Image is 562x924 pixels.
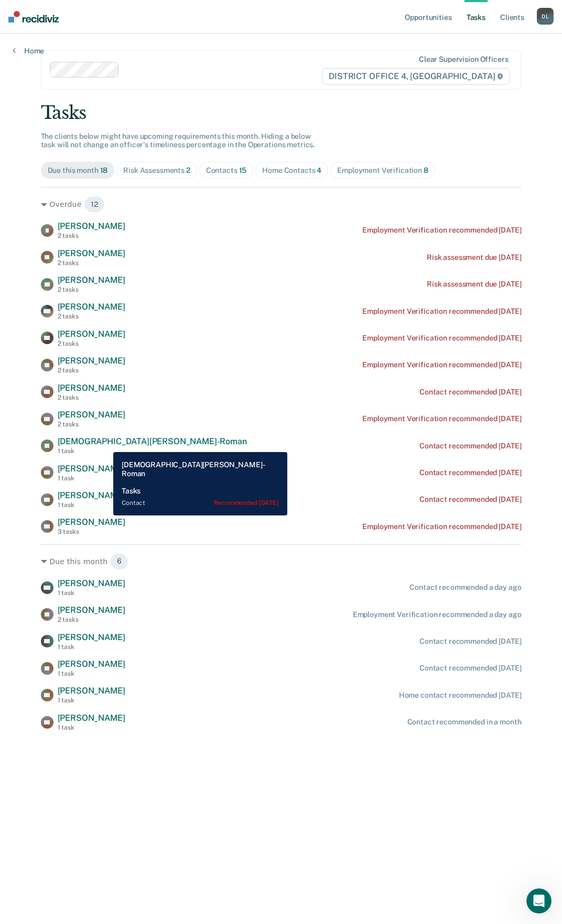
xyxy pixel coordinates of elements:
div: Employment Verification recommended a day ago [353,610,522,619]
div: 1 task [58,670,125,677]
div: 2 tasks [58,340,125,347]
iframe: Intercom live chat [526,888,552,914]
span: [DEMOGRAPHIC_DATA][PERSON_NAME]-Roman [58,436,247,446]
span: [PERSON_NAME] [58,490,125,500]
div: Contact recommended in a month [407,718,522,727]
div: 1 task [58,501,125,509]
span: [PERSON_NAME] [58,383,125,393]
span: [PERSON_NAME] [58,659,125,669]
div: 1 task [58,475,125,482]
div: Home Contacts [262,166,321,175]
div: Contact recommended [DATE] [419,442,521,450]
div: 1 task [58,447,247,455]
img: Recidiviz [8,11,59,23]
div: Contacts [206,166,247,175]
span: 2 [186,166,190,174]
div: Contact recommended a day ago [409,583,521,592]
div: 2 tasks [58,232,125,239]
div: Contact recommended [DATE] [419,664,521,673]
div: 2 tasks [58,616,125,623]
span: [PERSON_NAME] [58,632,125,642]
div: Clear supervision officers [419,55,508,64]
div: 1 task [58,697,125,704]
div: Employment Verification recommended [DATE] [362,414,521,423]
span: DISTRICT OFFICE 4, [GEOGRAPHIC_DATA] [322,68,510,85]
span: [PERSON_NAME] [58,517,125,527]
div: Employment Verification [337,166,428,175]
div: 1 task [58,643,125,651]
span: 12 [84,196,105,213]
div: 2 tasks [58,286,125,293]
div: 2 tasks [58,313,125,320]
span: The clients below might have upcoming requirements this month. Hiding a below task will not chang... [41,132,315,149]
span: 4 [317,166,321,174]
div: 3 tasks [58,528,125,535]
span: [PERSON_NAME] [58,464,125,474]
div: D L [537,8,554,25]
div: Risk assessment due [DATE] [427,280,521,289]
div: Home contact recommended [DATE] [399,691,522,700]
div: Employment Verification recommended [DATE] [362,307,521,316]
div: Due this month [48,166,108,175]
span: [PERSON_NAME] [58,686,125,696]
button: DL [537,8,554,25]
div: Due this month 6 [41,553,522,570]
div: 1 task [58,589,125,597]
div: Tasks [41,102,522,124]
span: 6 [110,553,128,570]
div: Employment Verification recommended [DATE] [362,360,521,369]
a: Home [13,46,44,56]
span: [PERSON_NAME] [58,248,125,258]
span: [PERSON_NAME] [58,578,125,588]
div: Risk Assessments [123,166,190,175]
div: 2 tasks [58,421,125,428]
div: Risk assessment due [DATE] [427,253,521,262]
div: Contact recommended [DATE] [419,495,521,504]
span: 15 [239,166,247,174]
div: 1 task [58,724,125,731]
div: Employment Verification recommended [DATE] [362,226,521,235]
span: [PERSON_NAME] [58,221,125,231]
span: [PERSON_NAME] [58,329,125,339]
span: [PERSON_NAME] [58,302,125,312]
span: [PERSON_NAME] [58,275,125,285]
div: 2 tasks [58,259,125,267]
span: [PERSON_NAME] [58,713,125,723]
div: 2 tasks [58,367,125,374]
span: [PERSON_NAME] [58,356,125,366]
div: Contact recommended [DATE] [419,468,521,477]
div: Employment Verification recommended [DATE] [362,334,521,343]
div: Contact recommended [DATE] [419,637,521,646]
span: [PERSON_NAME] [58,605,125,615]
div: Overdue 12 [41,196,522,213]
div: Employment Verification recommended [DATE] [362,522,521,531]
div: Contact recommended [DATE] [419,388,521,397]
span: [PERSON_NAME] [58,410,125,420]
span: 18 [100,166,108,174]
span: 8 [424,166,428,174]
div: 2 tasks [58,394,125,401]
